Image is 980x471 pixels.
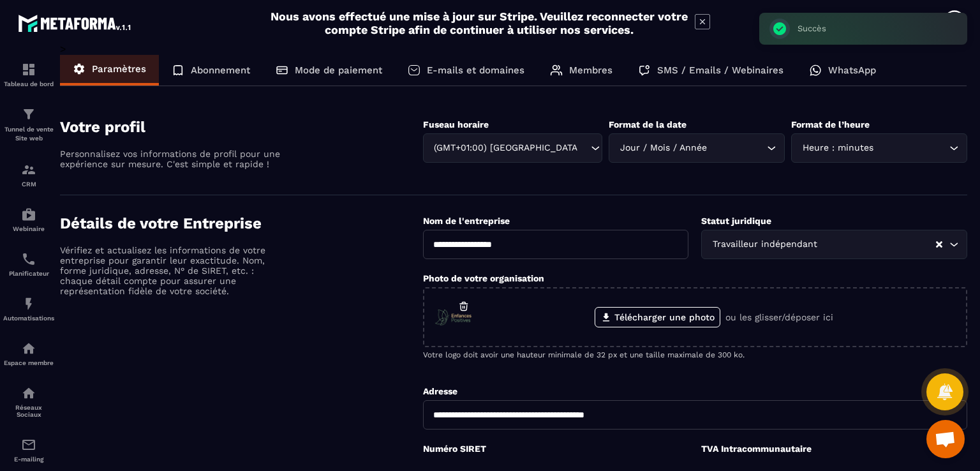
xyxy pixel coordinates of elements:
[427,64,524,76] p: E-mails et domaines
[270,10,688,36] h2: Nous avons effectué une mise à jour sur Stripe. Veuillez reconnecter votre compte Stripe afin de ...
[60,149,283,169] p: Personnalisez vos informations de profil pour une expérience sur mesure. C'est simple et rapide !
[21,296,36,311] img: automations
[3,404,54,418] p: Réseaux Sociaux
[21,385,36,401] img: social-network
[3,456,54,463] p: E-mailing
[3,242,54,287] a: schedulerschedulerPlanificateur
[423,386,457,396] label: Adresse
[3,153,54,197] a: formationformationCRM
[423,444,486,454] label: Numéro SIRET
[21,107,36,122] img: formation
[423,133,603,163] div: Search for option
[3,270,54,277] p: Planificateur
[191,64,250,76] p: Abonnement
[617,141,709,155] span: Jour / Mois / Année
[431,141,579,155] span: (GMT+01:00) [GEOGRAPHIC_DATA]
[791,119,870,130] label: Format de l’heure
[3,97,54,153] a: formationformationTunnel de vente Site web
[21,162,36,177] img: formation
[3,52,54,97] a: formationformationTableau de bord
[3,225,54,232] p: Webinaire
[3,181,54,188] p: CRM
[92,63,146,75] p: Paramètres
[709,141,764,155] input: Search for option
[3,125,54,143] p: Tunnel de vente Site web
[828,64,876,76] p: WhatsApp
[60,118,423,136] h4: Votre profil
[21,207,36,222] img: automations
[3,197,54,242] a: automationsautomationsWebinaire
[709,237,820,251] span: Travailleur indépendant
[295,64,382,76] p: Mode de paiement
[3,80,54,87] p: Tableau de bord
[21,341,36,356] img: automations
[3,331,54,376] a: automationsautomationsEspace membre
[791,133,967,163] div: Search for option
[936,240,942,250] button: Clear Selected
[423,350,967,359] p: Votre logo doit avoir une hauteur minimale de 32 px et une taille maximale de 300 ko.
[3,359,54,366] p: Espace membre
[609,133,785,163] div: Search for option
[820,237,935,251] input: Search for option
[701,230,967,259] div: Search for option
[609,119,687,130] label: Format de la date
[60,214,423,232] h4: Détails de votre Entreprise
[799,141,876,155] span: Heure : minutes
[3,376,54,428] a: social-networksocial-networkRéseaux Sociaux
[725,312,833,322] p: ou les glisser/déposer ici
[876,141,946,155] input: Search for option
[423,273,544,283] label: Photo de votre organisation
[657,64,783,76] p: SMS / Emails / Webinaires
[701,444,812,454] label: TVA Intracommunautaire
[569,64,612,76] p: Membres
[3,287,54,331] a: automationsautomationsAutomatisations
[701,216,771,226] label: Statut juridique
[60,245,283,296] p: Vérifiez et actualisez les informations de votre entreprise pour garantir leur exactitude. Nom, f...
[423,119,489,130] label: Fuseau horaire
[3,315,54,322] p: Automatisations
[21,251,36,267] img: scheduler
[926,420,965,458] a: Ouvrir le chat
[423,216,510,226] label: Nom de l'entreprise
[21,62,36,77] img: formation
[21,437,36,452] img: email
[18,11,133,34] img: logo
[595,307,720,327] label: Télécharger une photo
[578,141,588,155] input: Search for option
